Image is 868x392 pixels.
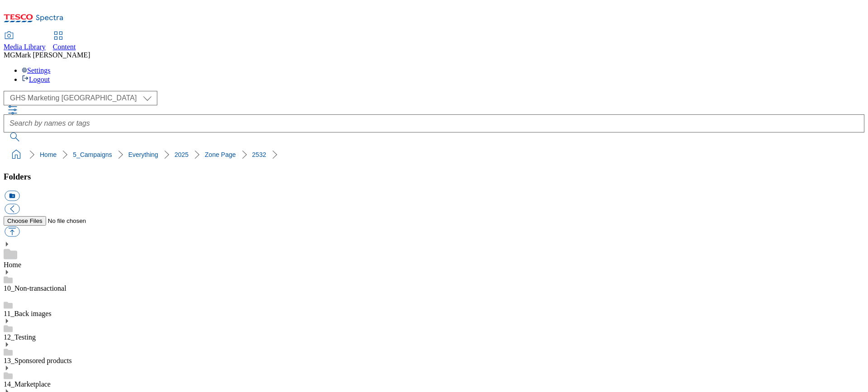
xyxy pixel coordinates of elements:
[205,151,236,158] a: Zone Page
[15,51,90,59] span: Mark [PERSON_NAME]
[252,151,266,158] a: 2532
[4,172,864,182] h3: Folders
[4,310,52,317] a: 11_Back images
[53,43,76,51] span: Content
[9,147,24,162] a: home
[4,333,36,341] a: 12_Testing
[4,284,66,292] a: 10_Non-transactional
[40,151,57,158] a: Home
[4,357,72,364] a: 13_Sponsored products
[73,151,112,158] a: 5_Campaigns
[4,32,46,51] a: Media Library
[4,51,15,59] span: MG
[128,151,158,158] a: Everything
[4,43,46,51] span: Media Library
[4,114,864,132] input: Search by names or tags
[4,146,864,163] nav: breadcrumb
[175,151,189,158] a: 2025
[4,380,51,388] a: 14_Marketplace
[22,66,51,74] a: Settings
[4,261,21,269] a: Home
[22,76,50,83] a: Logout
[53,32,76,51] a: Content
